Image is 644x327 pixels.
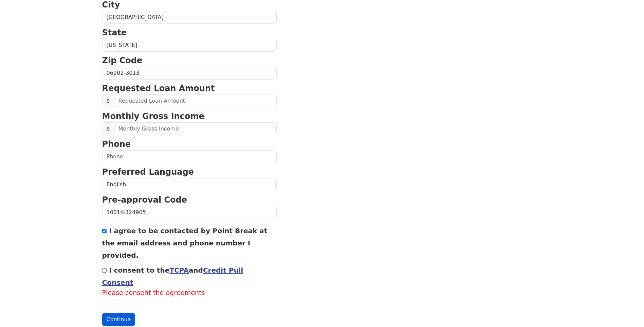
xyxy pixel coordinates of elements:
[102,122,114,135] span: $
[102,227,268,259] label: I agree to be contacted by Point Break at the email address and phone number I provided.
[114,122,277,135] input: Monthly Gross Income
[102,110,277,122] p: Monthly Gross Income
[102,313,135,326] button: Continue
[102,266,243,287] label: I consent to the and
[102,139,131,149] strong: Phone
[102,150,277,163] input: Phone
[102,67,277,80] input: Zip Code
[102,206,277,219] input: Pre-approval Code
[102,28,127,37] strong: State
[169,266,189,274] a: TCPA
[102,288,277,298] label: Please consent the agreements
[102,84,215,93] strong: Requested Loan Amount
[114,94,277,107] input: Requested Loan Amount
[102,195,187,205] strong: Pre-approval Code
[102,56,143,65] strong: Zip Code
[102,11,277,24] input: City
[102,167,194,177] strong: Preferred Language
[102,94,114,107] span: $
